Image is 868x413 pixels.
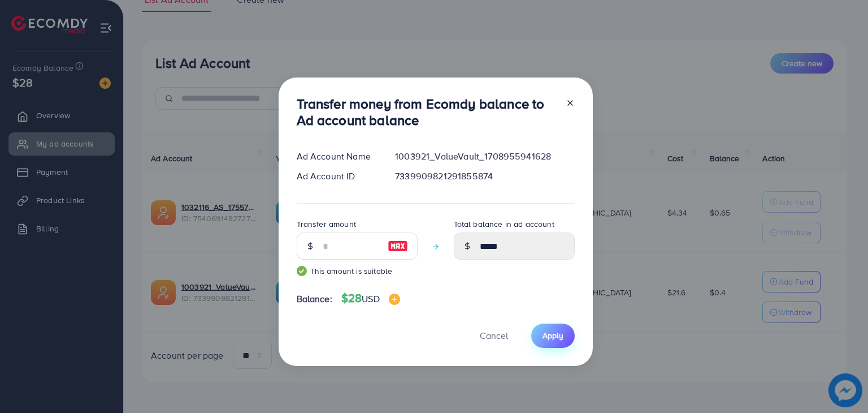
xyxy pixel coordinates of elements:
[341,291,400,306] h4: $28
[466,324,522,348] button: Cancel
[454,218,554,230] label: Total balance in ad account
[480,329,508,342] span: Cancel
[388,239,408,253] img: image
[386,170,583,183] div: 7339909821291855874
[297,265,418,277] small: This amount is suitable
[386,150,583,163] div: 1003921_ValueVault_1708955941628
[297,266,307,276] img: guide
[297,292,332,306] span: Balance:
[542,330,563,341] span: Apply
[288,150,387,163] div: Ad Account Name
[297,96,557,128] h3: Transfer money from Ecomdy balance to Ad account balance
[531,324,575,348] button: Apply
[297,218,356,230] label: Transfer amount
[389,294,400,305] img: image
[362,292,379,305] span: USD
[288,170,387,183] div: Ad Account ID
